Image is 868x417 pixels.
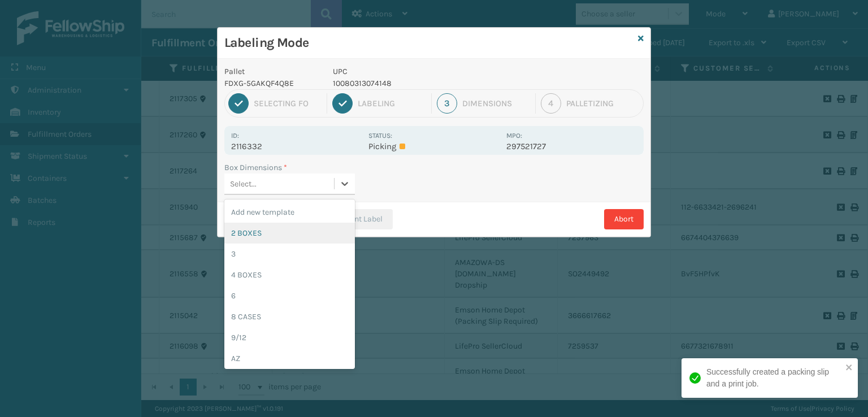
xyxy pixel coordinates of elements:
div: 8 CASES [224,306,355,327]
div: AZ [224,348,355,369]
p: UPC [333,66,500,77]
label: Box Dimensions [224,162,287,173]
label: Status: [368,132,392,140]
button: Print Label [323,209,393,229]
button: Abort [604,209,644,229]
div: 2 [332,93,353,114]
label: MPO: [506,132,522,140]
div: Labeling [358,98,426,108]
div: Add new template [224,202,355,223]
div: Palletizing [566,98,640,108]
p: 297521727 [506,141,637,151]
div: 3 [437,93,457,114]
p: FDXG-5GAKQF4Q8E [224,77,319,89]
div: Successfully created a packing slip and a print job. [706,366,842,390]
p: Picking [368,141,499,151]
button: close [845,363,853,373]
h3: Labeling Mode [224,34,633,51]
div: 1 [228,93,249,114]
div: 6 [224,285,355,306]
p: 10080313074148 [333,77,500,89]
div: 2 BOXES [224,223,355,244]
div: Selecting FO [254,98,322,108]
div: 4 BOXES [224,264,355,285]
label: Id: [231,132,239,140]
p: 2116332 [231,141,362,151]
div: Select... [230,178,257,190]
p: Pallet [224,66,319,77]
div: 3 [224,244,355,264]
div: Dimensions [462,98,530,108]
div: 9/12 [224,327,355,348]
div: 4 [541,93,561,114]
